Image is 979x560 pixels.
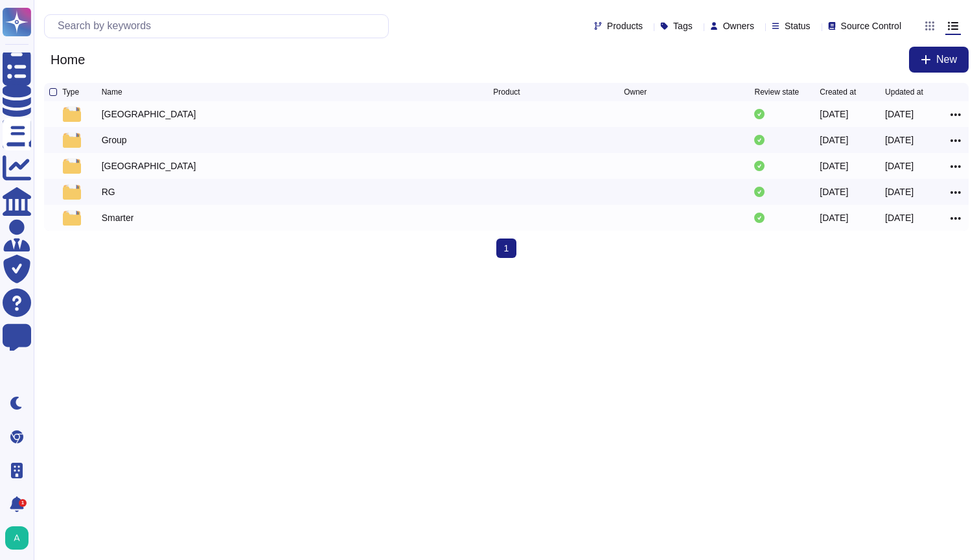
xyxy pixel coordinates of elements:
img: folder [63,158,81,174]
div: [DATE] [885,159,914,172]
div: [DATE] [885,185,914,198]
span: New [936,54,957,65]
span: 1 [496,239,517,258]
span: Status [785,21,811,30]
span: Owners [723,21,754,30]
span: Name [102,88,122,96]
div: Group [102,134,127,146]
span: Home [44,50,91,69]
img: folder [63,132,81,148]
img: folder [63,184,81,200]
span: Tags [673,21,693,30]
div: [DATE] [820,134,848,146]
span: Review state [754,88,799,96]
div: [DATE] [820,159,848,172]
span: Owner [624,88,647,96]
div: RG [102,185,115,198]
div: [DATE] [885,108,914,121]
span: Created at [820,88,856,96]
img: folder [63,210,81,226]
div: [DATE] [820,211,848,224]
span: Products [607,21,643,30]
img: user [5,526,29,550]
span: Product [493,88,520,96]
span: Source Control [841,21,901,30]
div: 1 [19,499,27,507]
div: [DATE] [885,211,914,224]
div: [GEOGRAPHIC_DATA] [102,159,196,172]
div: [DATE] [885,134,914,146]
button: user [3,524,38,552]
div: [GEOGRAPHIC_DATA] [102,108,196,121]
img: folder [63,106,81,122]
span: Type [62,88,79,96]
div: [DATE] [820,185,848,198]
span: Updated at [885,88,923,96]
input: Search by keywords [51,15,388,38]
div: Smarter [102,211,134,224]
button: New [909,47,969,73]
div: [DATE] [820,108,848,121]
